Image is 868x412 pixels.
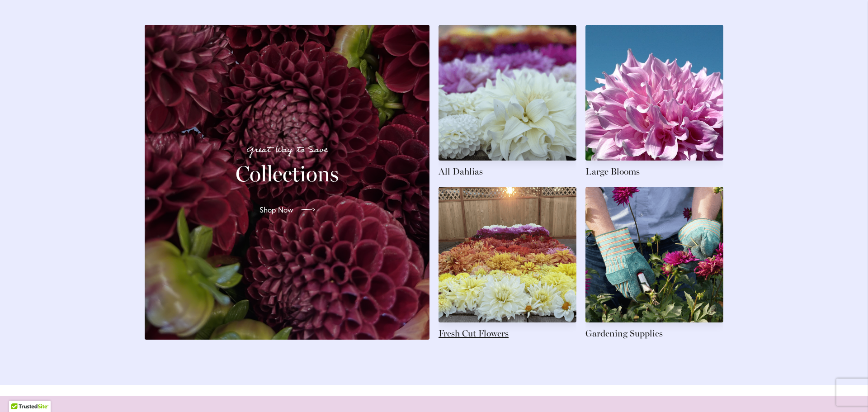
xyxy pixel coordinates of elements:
[156,142,419,157] p: Great Way to Save
[252,197,322,223] a: Shop Now
[259,204,293,215] span: Shop Now
[156,161,419,186] h2: Collections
